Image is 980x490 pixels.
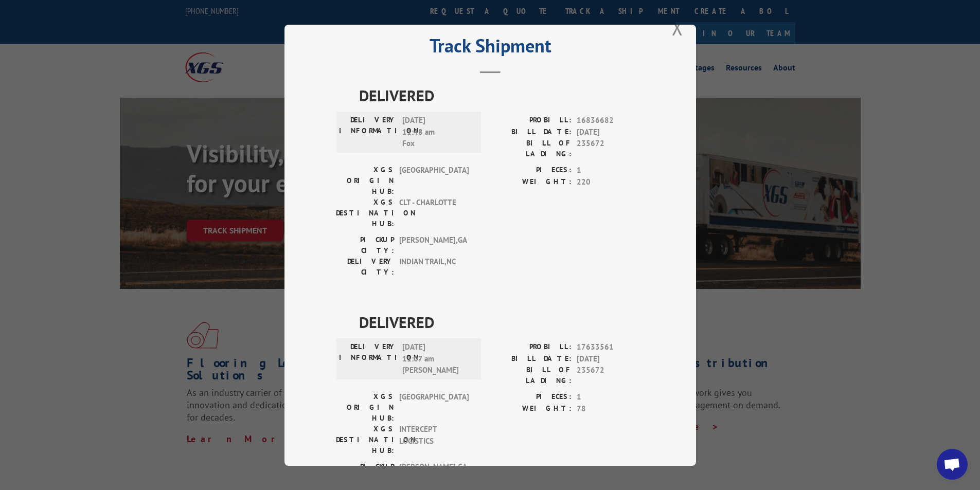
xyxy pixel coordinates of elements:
[336,256,394,278] label: DELIVERY CITY:
[490,115,572,126] label: PROBILL:
[399,424,469,456] span: INTERCEPT LOGISTICS
[490,365,572,386] label: BILL OF LADING:
[336,461,394,483] label: PICKUP CITY:
[402,115,472,150] span: [DATE] 11:48 am Fox
[577,403,645,414] span: 78
[490,353,572,365] label: BILL DATE:
[336,165,394,197] label: XGS ORIGIN HUB:
[577,353,645,365] span: [DATE]
[399,391,469,424] span: [GEOGRAPHIC_DATA]
[359,84,645,107] span: DELIVERED
[672,14,683,41] button: Close modal
[336,391,394,424] label: XGS ORIGIN HUB:
[577,115,645,126] span: 16836682
[359,311,645,334] span: DELIVERED
[937,449,968,480] div: Open chat
[577,391,645,403] span: 1
[577,165,645,176] span: 1
[339,115,397,150] label: DELIVERY INFORMATION:
[490,138,572,159] label: BILL OF LADING:
[577,365,645,386] span: 235672
[402,341,472,376] span: [DATE] 11:07 am [PERSON_NAME]
[336,424,394,456] label: XGS DESTINATION HUB:
[399,256,469,278] span: INDIAN TRAIL , NC
[490,403,572,414] label: WEIGHT:
[399,234,469,256] span: [PERSON_NAME] , GA
[399,165,469,197] span: [GEOGRAPHIC_DATA]
[577,341,645,353] span: 17633561
[577,176,645,188] span: 220
[336,197,394,229] label: XGS DESTINATION HUB:
[336,234,394,256] label: PICKUP CITY:
[339,341,397,376] label: DELIVERY INFORMATION:
[399,197,469,229] span: CLT - CHARLOTTE
[490,176,572,188] label: WEIGHT:
[577,138,645,159] span: 235672
[490,391,572,403] label: PIECES:
[490,126,572,138] label: BILL DATE:
[336,39,645,58] h2: Track Shipment
[577,126,645,138] span: [DATE]
[490,341,572,353] label: PROBILL:
[399,461,469,483] span: [PERSON_NAME] , GA
[490,165,572,176] label: PIECES:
